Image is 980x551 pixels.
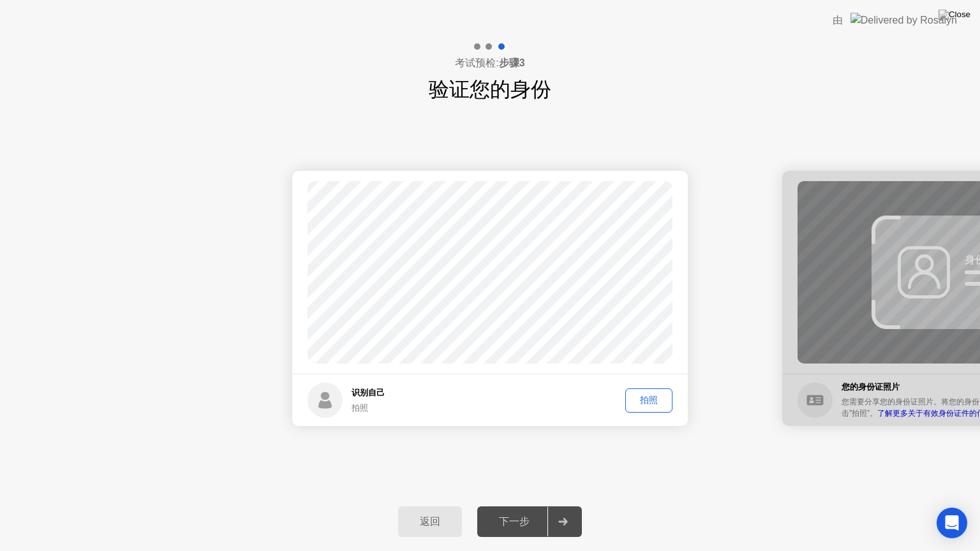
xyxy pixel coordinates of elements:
[850,13,957,27] img: Delivered by Rosalyn
[429,74,551,105] h1: 验证您的身份
[499,57,525,68] b: 步骤3
[477,506,582,537] button: 下一步
[455,55,524,71] h4: 考试预检:
[481,515,547,529] div: 下一步
[398,506,462,537] button: 返回
[625,388,672,413] button: 拍照
[352,402,385,414] div: 拍照
[630,394,668,406] div: 拍照
[939,10,970,20] img: Close
[402,515,458,529] div: 返回
[833,13,843,28] div: 由
[937,508,967,538] div: Open Intercom Messenger
[352,386,385,399] h5: 识别自己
